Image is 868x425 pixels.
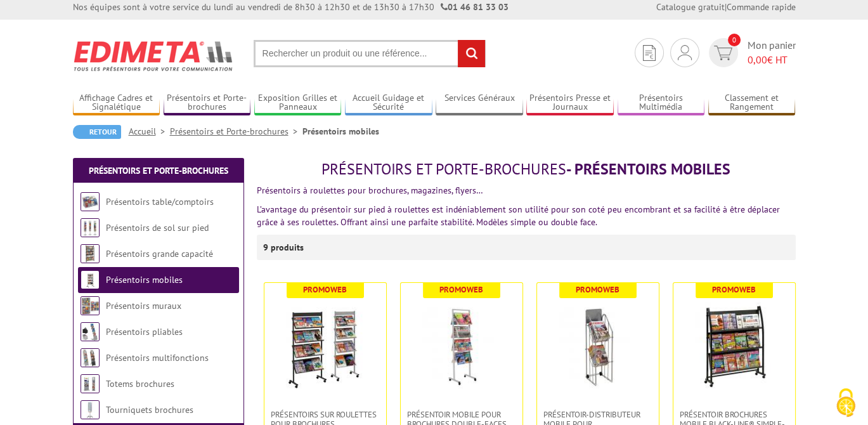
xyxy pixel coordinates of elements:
img: Présentoirs grande capacité [81,244,100,263]
a: Catalogue gratuit [656,1,725,13]
a: Présentoirs et Porte-brochures [164,93,251,114]
a: Présentoirs et Porte-brochures [89,165,228,176]
img: Présentoir-distributeur mobile pour quotidiens/journaux, 2 bacs grande capacité [554,302,642,391]
img: Présentoirs multifonctions [81,348,100,367]
a: Commande rapide [727,1,796,13]
strong: 01 46 81 33 03 [441,1,508,13]
a: Présentoirs Multimédia [618,93,705,114]
a: Présentoirs muraux [106,300,181,311]
input: Rechercher un produit ou une référence... [254,40,486,67]
img: Présentoirs muraux [81,296,100,315]
img: devis rapide [643,45,656,61]
span: Mon panier [748,38,796,67]
a: Classement et Rangement [708,93,796,114]
a: Services Généraux [436,93,523,114]
a: Présentoirs table/comptoirs [106,196,214,207]
a: Présentoirs de sol sur pied [106,222,209,233]
img: Présentoirs sur roulettes pour brochures [281,302,370,391]
img: Présentoir mobile pour brochures double-faces Design aluminium [417,302,506,391]
button: Cookies (fenêtre modale) [824,382,868,425]
a: Totems brochures [106,378,174,389]
img: Cookies (fenêtre modale) [830,387,862,419]
a: Présentoirs et Porte-brochures [170,126,302,137]
p: Présentoirs à roulettes pour brochures, magazines, flyers… [257,184,796,197]
img: Présentoirs mobiles [81,270,100,289]
a: devis rapide 0 Mon panier 0,00€ HT [706,38,796,67]
img: Présentoirs pliables [81,322,100,341]
a: Présentoirs grande capacité [106,248,213,259]
h1: - Présentoirs mobiles [257,161,796,178]
li: Présentoirs mobiles [302,125,379,138]
span: € HT [748,53,796,67]
a: Présentoirs multifonctions [106,352,209,363]
img: Edimeta [73,32,235,79]
a: Présentoirs Presse et Journaux [526,93,614,114]
a: Tourniquets brochures [106,404,193,415]
a: Présentoirs mobiles [106,274,183,285]
img: Totems brochures [81,374,100,393]
img: devis rapide [678,45,692,60]
input: rechercher [458,40,485,67]
img: Présentoirs table/comptoirs [81,192,100,211]
div: Nos équipes sont à votre service du lundi au vendredi de 8h30 à 12h30 et de 13h30 à 17h30 [73,1,508,13]
img: Présentoirs de sol sur pied [81,218,100,237]
a: Retour [73,125,121,139]
span: 0,00 [748,53,767,66]
b: Promoweb [576,284,619,295]
a: Affichage Cadres et Signalétique [73,93,160,114]
span: 0 [728,34,741,46]
a: Exposition Grilles et Panneaux [254,93,342,114]
p: L’avantage du présentoir sur pied à roulettes est indéniablement son utilité pour son coté peu en... [257,203,796,228]
p: 9 produits [263,235,311,260]
a: Accueil Guidage et Sécurité [345,93,432,114]
b: Promoweb [712,284,756,295]
div: | [656,1,796,13]
a: Présentoirs pliables [106,326,183,337]
b: Promoweb [439,284,483,295]
b: Promoweb [303,284,347,295]
span: Présentoirs et Porte-brochures [321,159,566,179]
a: Accueil [129,126,170,137]
img: Présentoir Brochures mobile Black-Line® simple-face large noir [690,302,779,391]
img: devis rapide [714,46,732,60]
